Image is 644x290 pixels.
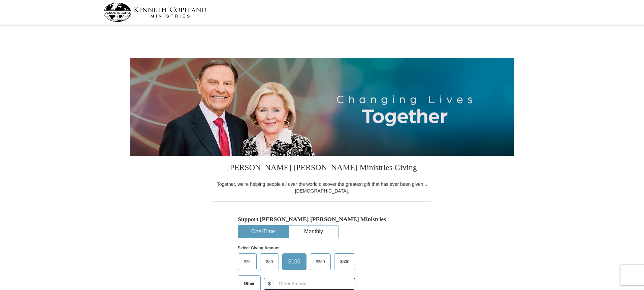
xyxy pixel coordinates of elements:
span: $250 [313,257,328,267]
button: Monthly [289,225,339,238]
img: kcm-header-logo.svg [103,3,206,22]
div: Together, we're helping people all over the world discover the greatest gift that has ever been g... [213,181,431,194]
h5: Support [PERSON_NAME] [PERSON_NAME] Ministries [238,216,406,223]
span: Other [240,279,258,289]
span: $ [264,278,275,290]
button: One-Time [238,225,288,238]
span: $50 [263,257,276,267]
input: Other Amount [275,278,355,290]
span: $100 [285,257,304,267]
span: $500 [337,257,353,267]
strong: Select Giving Amount [238,246,280,250]
span: $25 [240,257,254,267]
h3: [PERSON_NAME] [PERSON_NAME] Ministries Giving [213,156,431,181]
